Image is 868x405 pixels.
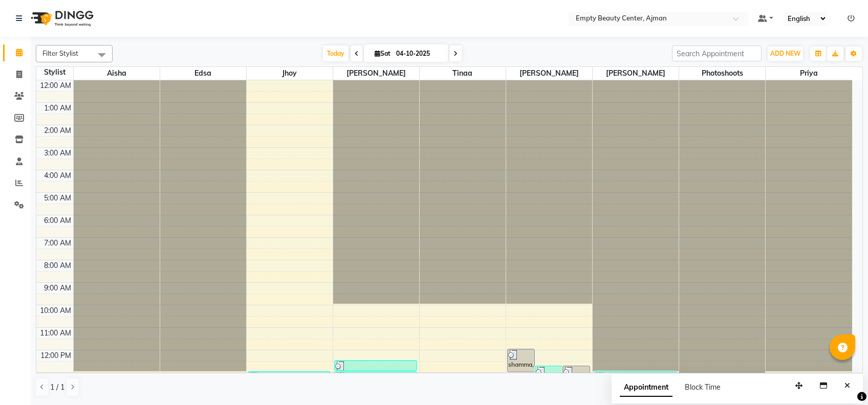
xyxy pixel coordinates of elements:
[620,378,672,397] span: Appointment
[36,67,73,78] div: Stylist
[26,4,96,33] img: logo
[42,193,73,204] div: 5:00 AM
[38,350,73,361] div: 12:00 PM
[42,373,73,384] div: 1:00 PM
[42,215,73,226] div: 6:00 AM
[825,364,858,395] iframe: chat widget
[508,349,534,372] div: shamma, TK02, 12:00 PM-01:05 PM, Hair blow dry (wavy),Hair blow dry (wavy)
[593,67,679,80] span: [PERSON_NAME]
[335,361,417,370] div: shamma, TK02, 12:30 PM-01:00 PM, Hair Wash (DH40)
[42,238,73,249] div: 7:00 AM
[323,46,349,61] span: Today
[506,67,592,80] span: [PERSON_NAME]
[372,50,393,57] span: Sat
[42,260,73,271] div: 8:00 AM
[42,170,73,181] div: 4:00 AM
[38,305,73,316] div: 10:00 AM
[535,366,562,389] div: shamma, TK02, 12:45 PM-01:50 PM, Hair Wash,Hair blow dry (wavy)
[333,67,419,80] span: [PERSON_NAME]
[74,67,160,80] span: Aisha
[335,372,417,389] div: shamma, TK02, 01:00 PM-01:50 PM, Cut and File,Hair Wash,Normal Color
[770,50,800,57] span: ADD NEW
[42,103,73,114] div: 1:00 AM
[420,67,506,80] span: Tinaa
[42,283,73,294] div: 9:00 AM
[42,49,78,57] span: Filter Stylist
[768,47,803,61] button: ADD NEW
[38,328,73,339] div: 11:00 AM
[679,67,765,80] span: Photoshoots
[685,382,721,392] span: Block Time
[563,366,590,383] div: shamma, TK02, 12:45 PM-01:35 PM, Hair Wavy Style
[247,67,333,80] span: jhoy
[42,148,73,159] div: 3:00 AM
[393,46,444,61] input: 2025-10-04
[38,80,73,91] div: 12:00 AM
[672,46,762,61] input: Search Appointment
[50,382,64,393] span: 1 / 1
[248,372,330,381] div: shamma, TK02, 01:00 PM-01:30 PM, Normal Color
[766,67,852,80] span: Priya
[594,372,676,394] div: shamma, TK02, 01:00 PM-02:05 PM, Hair blow dry (wavy) (DH150)
[160,67,246,80] span: Edsa
[42,125,73,136] div: 2:00 AM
